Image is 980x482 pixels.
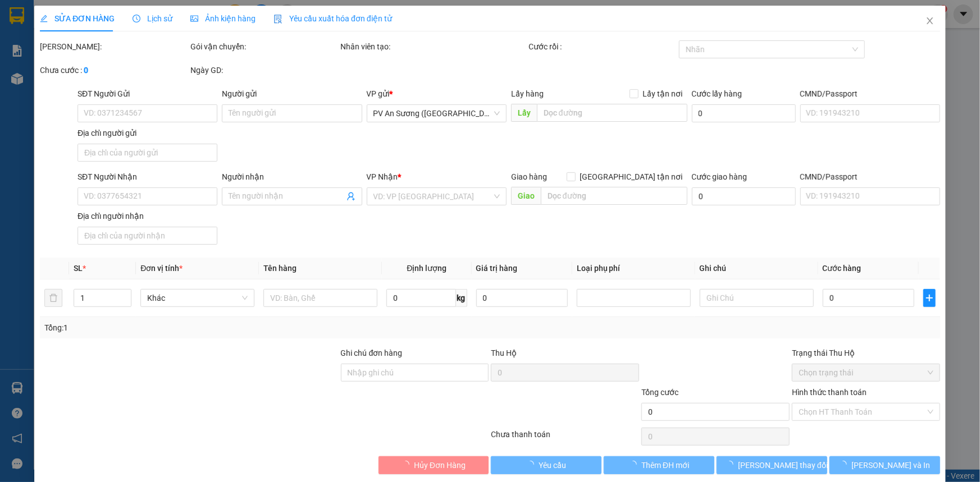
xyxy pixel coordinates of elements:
[840,461,852,469] span: loading
[692,172,747,181] label: Cước giao hàng
[190,64,339,76] div: Ngày GD:
[40,40,188,53] div: [PERSON_NAME]:
[539,459,566,471] span: Yêu cầu
[367,172,398,181] span: VP Nhận
[263,264,297,273] span: Tên hàng
[133,15,140,22] span: clock-circle
[792,347,940,359] div: Trạng thái Thu Hộ
[926,16,935,25] span: close
[692,187,796,205] input: Cước giao hàng
[222,171,362,183] div: Người nhận
[572,258,695,279] th: Loại phụ phí
[923,289,936,307] button: plus
[476,264,518,273] span: Giá trị hàng
[190,15,198,22] span: picture
[700,289,814,307] input: Ghi Chú
[341,348,403,357] label: Ghi chú đơn hàng
[528,40,677,53] div: Cước rồi :
[78,227,217,245] input: Địa chỉ của người nhận
[695,258,818,279] th: Ghi chú
[367,88,507,100] div: VP gửi
[717,456,827,474] button: [PERSON_NAME] thay đổi
[490,428,641,448] div: Chưa thanh toán
[738,459,828,471] span: [PERSON_NAME] thay đổi
[373,105,500,122] span: PV An Sương (Hàng Hóa)
[511,172,547,181] span: Giao hàng
[541,187,687,205] input: Dọc đường
[44,289,62,307] button: delete
[341,364,489,382] input: Ghi chú đơn hàng
[914,6,946,37] button: Close
[576,171,687,183] span: [GEOGRAPHIC_DATA] tận nơi
[800,88,940,100] div: CMND/Passport
[852,459,931,471] span: [PERSON_NAME] và In
[78,88,217,100] div: SĐT Người Gửi
[263,289,377,307] input: VD: Bàn, Ghế
[692,104,796,122] input: Cước lấy hàng
[823,264,862,273] span: Cước hàng
[726,461,738,469] span: loading
[537,104,687,122] input: Dọc đường
[402,461,414,469] span: loading
[40,14,115,23] span: SỬA ĐƠN HÀNG
[140,264,183,273] span: Đơn vị tính
[491,348,517,357] span: Thu Hộ
[74,264,83,273] span: SL
[40,15,48,22] span: edit
[341,40,527,53] div: Nhân viên tạo:
[407,264,446,273] span: Định lượng
[222,88,362,100] div: Người gửi
[347,192,355,201] span: user-add
[274,14,392,23] span: Yêu cầu xuất hóa đơn điện tử
[792,388,867,397] label: Hình thức thanh toán
[414,459,466,471] span: Hủy Đơn Hàng
[799,364,933,381] span: Chọn trạng thái
[829,456,940,474] button: [PERSON_NAME] và In
[641,388,678,397] span: Tổng cước
[526,461,539,469] span: loading
[511,187,541,205] span: Giao
[692,89,742,98] label: Cước lấy hàng
[511,89,544,98] span: Lấy hàng
[78,144,217,162] input: Địa chỉ của người gửi
[604,456,714,474] button: Thêm ĐH mới
[190,40,339,53] div: Gói vận chuyển:
[84,66,88,75] b: 0
[629,461,641,469] span: loading
[800,171,940,183] div: CMND/Passport
[78,171,217,183] div: SĐT Người Nhận
[456,289,467,307] span: kg
[44,322,379,334] div: Tổng: 1
[78,127,217,139] div: Địa chỉ người gửi
[78,210,217,222] div: Địa chỉ người nhận
[40,64,188,76] div: Chưa cước :
[274,15,282,24] img: icon
[641,459,689,471] span: Thêm ĐH mới
[379,456,489,474] button: Hủy Đơn Hàng
[190,14,256,23] span: Ảnh kiện hàng
[924,293,935,302] span: plus
[511,104,537,122] span: Lấy
[147,290,248,306] span: Khác
[491,456,602,474] button: Yêu cầu
[133,14,172,23] span: Lịch sử
[639,88,687,100] span: Lấy tận nơi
